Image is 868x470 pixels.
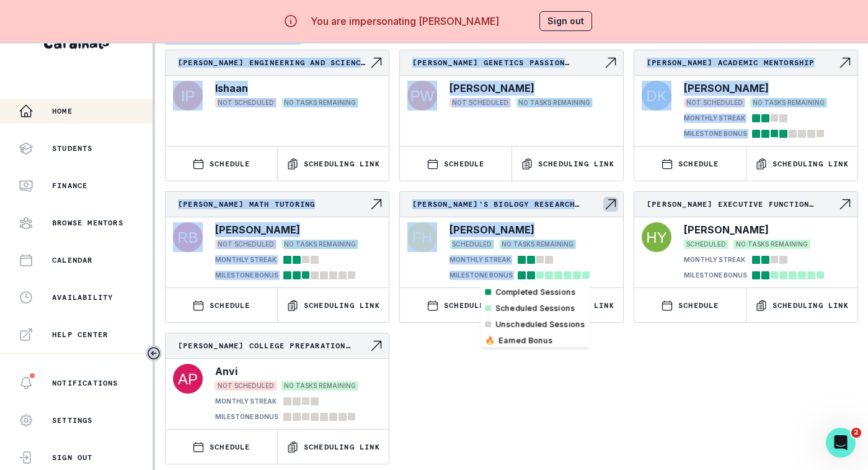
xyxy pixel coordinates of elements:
svg: Navigate to engagement page [369,338,384,353]
a: [PERSON_NAME] Engineering and Science Passion ProjectNavigate to engagement pageIshaanNOT SCHEDUL... [166,50,389,113]
img: svg [642,81,671,111]
button: SCHEDULE [634,147,746,181]
p: Scheduling Link [773,159,849,169]
button: Sign out [539,11,592,31]
p: Scheduling Link [538,159,614,169]
p: Scheduling Link [304,301,380,310]
p: MILESTONE BONUS [449,271,513,280]
p: [PERSON_NAME] Executive Function Mentorship [647,199,838,209]
p: Settings [52,415,93,425]
p: Help Center [52,330,108,340]
p: Notifications [52,378,118,388]
p: Calendar [52,255,93,265]
p: SCHEDULE [444,159,485,169]
p: MILESTONE BONUS [215,271,278,280]
p: Browse Mentors [52,218,123,228]
p: [PERSON_NAME] Academic Mentorship [647,58,838,68]
p: Ishaan [215,81,248,96]
a: [PERSON_NAME] Executive Function MentorshipNavigate to engagement page[PERSON_NAME]SCHEDULEDNO TA... [634,192,857,282]
button: Scheduling Link [278,288,389,322]
span: NO TASKS REMAINING [733,240,810,249]
p: MILESTONE BONUS [684,271,747,280]
p: [PERSON_NAME] [684,222,769,237]
p: Sign Out [52,453,93,463]
p: Anvi [215,364,237,379]
svg: Navigate to engagement page [603,55,618,70]
span: NO TASKS REMAINING [499,240,576,249]
span: NOT SCHEDULED [684,98,745,107]
p: Scheduling Link [304,159,380,169]
button: Toggle sidebar [146,345,162,361]
p: [PERSON_NAME] Math Tutoring [178,199,369,209]
p: [PERSON_NAME] Genetics Passion Project [412,58,603,68]
span: NO TASKS REMAINING [281,98,358,107]
button: Scheduling Link [278,147,389,181]
button: Scheduling Link [512,288,624,322]
p: Students [52,143,93,153]
button: Scheduling Link [512,147,624,181]
span: 2 [851,428,861,438]
p: MILESTONE BONUS [684,129,747,138]
p: MONTHLY STREAK [215,255,277,264]
p: [PERSON_NAME] [215,222,300,237]
p: Finance [52,181,87,191]
p: [PERSON_NAME] College Preparation Pathfinding [178,341,369,351]
p: [PERSON_NAME] [684,81,769,96]
p: MONTHLY STREAK [684,255,745,264]
svg: Navigate to engagement page [838,55,852,70]
span: NOT SCHEDULED [215,381,277,391]
button: SCHEDULE [400,288,511,322]
img: svg [407,81,437,111]
button: SCHEDULE [166,288,277,322]
button: Scheduling Link [746,288,858,322]
img: svg [642,222,671,252]
span: NO TASKS REMAINING [750,98,827,107]
img: svg [173,222,203,252]
p: SCHEDULE [444,301,485,310]
p: SCHEDULE [678,301,719,310]
a: [PERSON_NAME]'s Biology Research Passion ProjectNavigate to engagement page[PERSON_NAME]SCHEDULED... [400,192,623,282]
p: Scheduling Link [773,301,849,310]
span: SCHEDULED [449,240,494,249]
p: You are impersonating [PERSON_NAME] [311,14,499,29]
svg: Navigate to engagement page [603,197,618,212]
button: SCHEDULE [166,147,277,181]
p: [PERSON_NAME] Engineering and Science Passion Project [178,58,369,68]
img: svg [407,222,437,252]
p: [PERSON_NAME]'s Biology Research Passion Project [412,199,603,209]
span: NOT SCHEDULED [215,240,277,249]
p: [PERSON_NAME] [449,222,534,237]
p: Availability [52,292,113,302]
p: Scheduling Link [538,301,614,310]
span: SCHEDULED [684,240,728,249]
p: MONTHLY STREAK [215,397,277,406]
p: MONTHLY STREAK [449,255,511,264]
span: NOT SCHEDULED [449,98,511,107]
span: NO TASKS REMAINING [516,98,593,107]
button: SCHEDULE [400,147,511,181]
p: Scheduling Link [304,442,380,452]
button: Scheduling Link [278,430,389,464]
span: NOT SCHEDULED [215,98,277,107]
p: SCHEDULE [678,159,719,169]
a: [PERSON_NAME] Academic MentorshipNavigate to engagement page[PERSON_NAME]NOT SCHEDULEDNO TASKS RE... [634,50,857,141]
p: SCHEDULE [210,301,250,310]
p: Home [52,106,73,116]
a: [PERSON_NAME] Math TutoringNavigate to engagement page[PERSON_NAME]NOT SCHEDULEDNO TASKS REMAININ... [166,192,389,282]
span: NO TASKS REMAINING [281,381,358,391]
iframe: Intercom live chat [826,428,856,458]
img: svg [173,364,203,394]
button: SCHEDULE [166,430,277,464]
svg: Navigate to engagement page [838,197,852,212]
span: NO TASKS REMAINING [281,240,358,249]
button: SCHEDULE [634,288,746,322]
svg: Navigate to engagement page [369,197,384,212]
a: [PERSON_NAME] Genetics Passion ProjectNavigate to engagement page[PERSON_NAME]NOT SCHEDULEDNO TAS... [400,50,623,113]
a: [PERSON_NAME] College Preparation PathfindingNavigate to engagement pageAnviNOT SCHEDULEDNO TASKS... [166,333,389,424]
p: MONTHLY STREAK [684,114,745,123]
p: SCHEDULE [210,442,250,452]
svg: Navigate to engagement page [369,55,384,70]
p: MILESTONE BONUS [215,412,278,422]
p: [PERSON_NAME] [449,81,534,96]
img: svg [173,81,203,111]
